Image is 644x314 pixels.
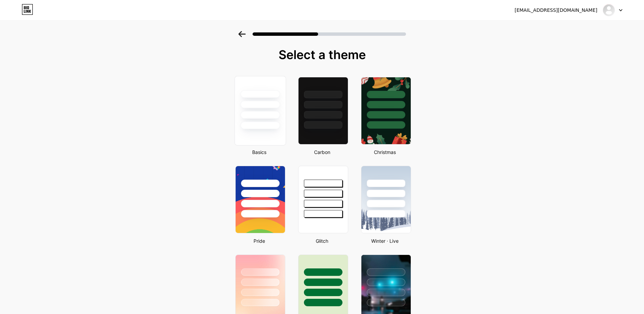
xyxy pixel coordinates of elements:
div: Basics [233,149,285,156]
div: Select a theme [233,48,412,61]
div: Carbon [296,149,348,156]
div: Pride [233,237,285,244]
div: [EMAIL_ADDRESS][DOMAIN_NAME] [515,7,597,14]
div: Glitch [296,237,348,244]
div: Winter · Live [359,237,411,244]
img: helotest [602,4,615,17]
div: Christmas [359,149,411,156]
